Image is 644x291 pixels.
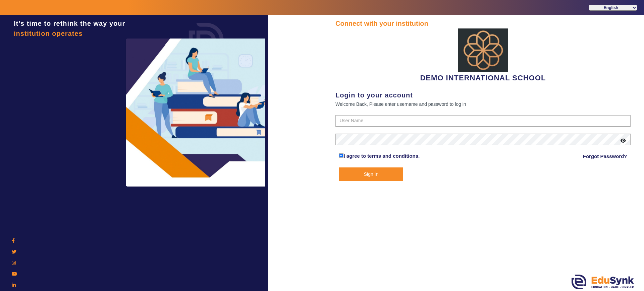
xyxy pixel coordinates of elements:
[335,28,631,83] div: DEMO INTERNATIONAL SCHOOL
[14,30,83,37] span: institution operates
[335,18,631,28] div: Connect with your institution
[14,20,125,27] span: It's time to rethink the way your
[339,167,403,181] button: Sign In
[583,152,627,160] a: Forgot Password?
[343,153,420,159] a: I agree to terms and conditions.
[126,39,267,187] img: login3.png
[335,90,631,100] div: Login to your account
[181,15,231,65] img: login.png
[572,275,634,289] img: edusynk.png
[335,100,631,108] div: Welcome Back, Please enter username and password to log in
[458,28,508,72] img: abdd4561-dfa5-4bc5-9f22-bd710a8d2831
[335,115,631,127] input: User Name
